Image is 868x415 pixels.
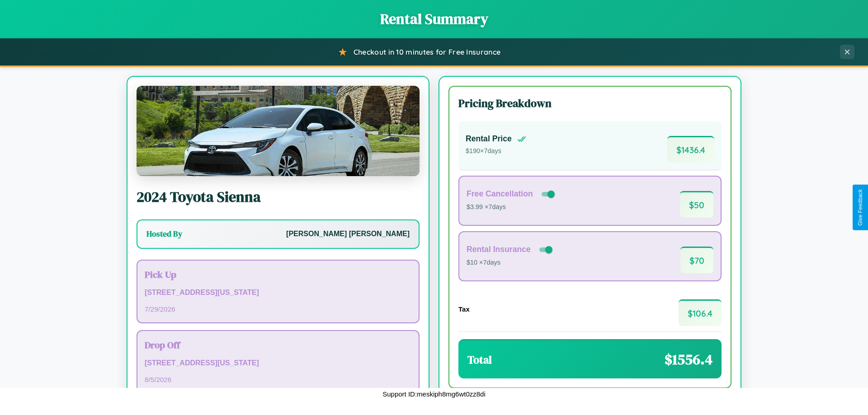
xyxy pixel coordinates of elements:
h3: Hosted By [146,228,182,239]
p: [PERSON_NAME] [PERSON_NAME] [286,228,410,241]
div: Give Feedback [857,189,863,226]
p: $10 × 7 days [467,257,554,269]
h4: Free Cancellation [467,189,533,199]
p: [STREET_ADDRESS][US_STATE] [145,357,411,370]
p: Support ID: meskiph8mg6wt0zz8di [382,388,486,400]
span: $ 1556.4 [665,350,712,369]
span: $ 106.4 [679,299,722,326]
span: $ 1436.4 [667,136,714,163]
span: $ 50 [680,191,713,218]
h4: Tax [458,305,470,313]
h1: Rental Summary [9,9,859,29]
p: $ 190 × 7 days [466,145,526,157]
span: Checkout in 10 minutes for Free Insurance [354,47,500,56]
p: $3.99 × 7 days [467,201,557,213]
p: 8 / 5 / 2026 [145,373,411,386]
h3: Pick Up [145,268,411,281]
h4: Rental Insurance [467,245,531,254]
img: Toyota Sienna [137,86,420,176]
h3: Total [467,352,492,367]
p: [STREET_ADDRESS][US_STATE] [145,286,411,299]
span: $ 70 [680,247,713,273]
h3: Drop Off [145,338,411,351]
h2: 2024 Toyota Sienna [137,187,420,207]
h4: Rental Price [466,134,512,144]
p: 7 / 29 / 2026 [145,303,411,315]
h3: Pricing Breakdown [458,96,722,111]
